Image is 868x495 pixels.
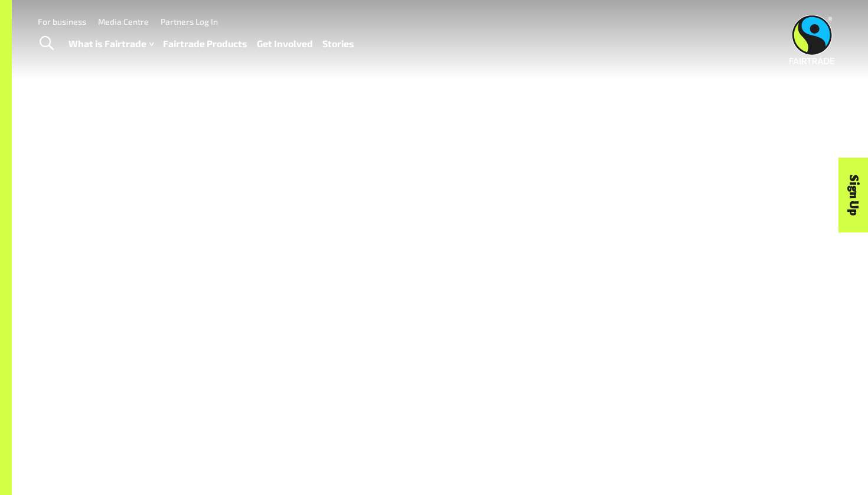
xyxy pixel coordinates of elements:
[257,35,313,53] a: Get Involved
[68,35,154,53] a: What is Fairtrade
[161,17,218,27] a: Partners Log In
[32,29,61,58] a: Toggle Search
[322,35,354,53] a: Stories
[163,35,247,53] a: Fairtrade Products
[38,17,86,27] a: For business
[789,15,835,64] img: Fairtrade Australia New Zealand logo
[98,17,149,27] a: Media Centre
